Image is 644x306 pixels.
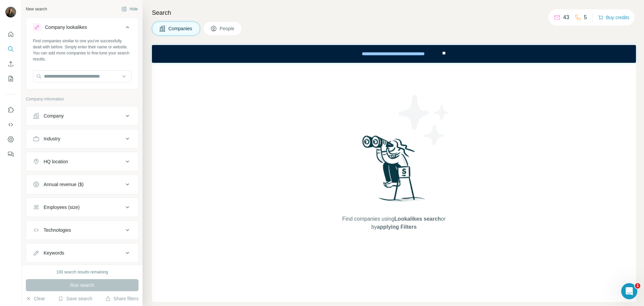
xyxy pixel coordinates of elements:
div: 100 search results remaining [56,269,108,275]
div: Technologies [44,227,71,233]
p: 43 [563,13,569,21]
button: Keywords [26,245,138,261]
div: HQ location [44,158,68,165]
div: Company [44,113,64,119]
span: Lookalikes search [394,216,441,222]
div: Find companies similar to one you've successfully dealt with before. Simply enter their name or w... [33,38,131,62]
span: People [220,25,235,32]
button: Employees (size) [26,199,138,215]
button: Use Surfe on LinkedIn [5,104,16,116]
button: Save search [58,295,92,302]
iframe: Banner [152,45,636,63]
button: Dashboard [5,133,16,145]
button: Annual revenue ($) [26,176,138,192]
span: applying Filters [377,224,417,230]
button: Feedback [5,148,16,160]
button: Search [5,43,16,55]
button: Hide [117,4,143,14]
iframe: Intercom live chat [621,283,637,299]
button: My lists [5,73,16,85]
button: Company [26,108,138,124]
p: Company information [26,96,139,102]
button: Buy credits [598,13,629,22]
span: Find companies using or by [340,215,447,231]
span: 1 [635,283,640,289]
div: New search [26,6,47,12]
div: Annual revenue ($) [44,181,84,188]
img: Surfe Illustration - Woman searching with binoculars [359,134,429,209]
button: Quick start [5,28,16,40]
button: Use Surfe API [5,119,16,131]
p: 5 [584,13,587,21]
span: Companies [168,25,193,32]
button: Industry [26,131,138,147]
button: Share filters [105,295,139,302]
div: Employees (size) [44,204,79,211]
div: Keywords [44,250,64,256]
button: HQ location [26,154,138,170]
button: Technologies [26,222,138,238]
div: Industry [44,135,60,142]
button: Clear [26,295,45,302]
h4: Search [152,8,636,17]
img: Avatar [5,7,16,17]
img: Surfe Illustration - Stars [394,90,454,150]
button: Company lookalikes [26,19,138,38]
button: Enrich CSV [5,58,16,70]
div: Company lookalikes [45,24,87,31]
